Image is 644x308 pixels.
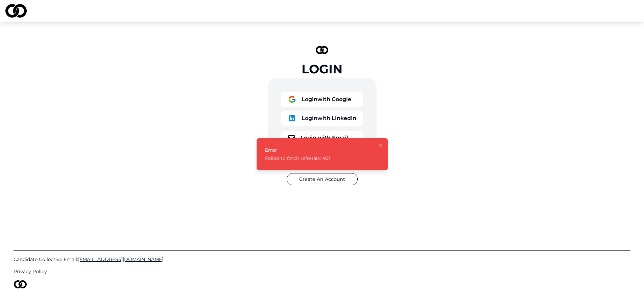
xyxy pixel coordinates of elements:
a: Candidate Collective Email:[EMAIL_ADDRESS][DOMAIN_NAME] [14,256,630,263]
button: logoLoginwith LinkedIn [281,111,363,126]
img: logo [316,46,329,54]
button: logoLoginwith Google [281,92,363,107]
button: Create An Account [287,173,358,185]
div: Login [302,62,342,76]
span: [EMAIL_ADDRESS][DOMAIN_NAME] [78,256,163,262]
img: logo [5,4,27,18]
div: Failed to fetch referrals: 401 [265,155,330,162]
img: logo [288,95,296,103]
a: Privacy Policy [14,268,630,275]
img: logo [288,114,296,122]
button: logoLogin with Email [281,131,363,145]
div: Error [265,147,330,153]
img: logo [14,280,27,288]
